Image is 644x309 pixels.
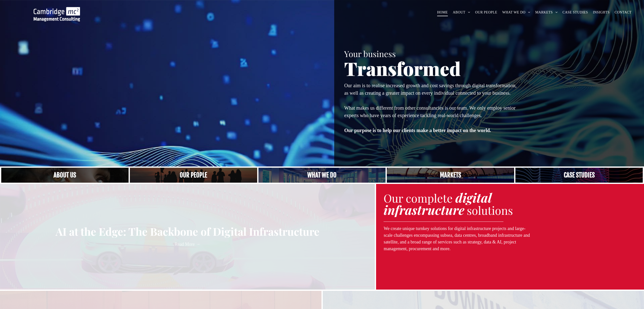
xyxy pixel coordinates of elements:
span: What makes us different from other consultancies is our team. We only employ senior experts who h... [344,105,515,118]
a: Read More → [4,241,371,248]
strong: infrastructure [384,201,464,218]
span: Our aim is to realise increased growth and cost savings through digital transformation, as well a... [344,83,517,96]
span: Transformed [344,56,461,81]
a: INSIGHTS [590,8,612,16]
span: Our complete [384,190,453,205]
a: ABOUT [450,8,473,16]
span: solutions [467,203,513,218]
a: CONTACT [612,8,634,16]
a: AI at the Edge: The Backbone of Digital Infrastructure [4,226,371,237]
img: Go to Homepage [34,7,80,21]
span: Your business [344,48,396,59]
a: MARKETS [533,8,560,16]
a: Close up of woman's face, centered on her eyes [1,168,129,183]
strong: Our purpose is to help our clients make a better impact on the world. [344,128,491,133]
a: A yoga teacher lifting his whole body off the ground in the peacock pose [258,168,386,183]
a: HOME [435,8,450,16]
a: WHAT WE DO [500,8,533,16]
span: We create unique turnkey solutions for digital infrastructure projects and large-scale challenges... [384,226,530,251]
strong: digital [455,189,492,206]
a: CASE STUDIES [560,8,590,16]
a: A crowd in silhouette at sunset, on a rise or lookout point [130,168,257,183]
a: OUR PEOPLE [473,8,500,16]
